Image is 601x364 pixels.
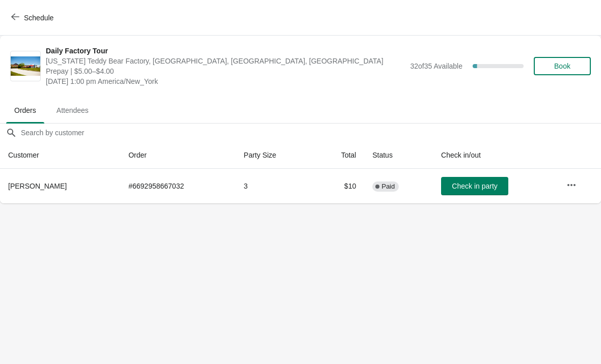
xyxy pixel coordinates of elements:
th: Total [314,142,364,169]
span: Orders [6,101,44,119]
td: # 6692958667032 [120,169,235,203]
span: Book [554,62,570,70]
button: Schedule [5,9,62,27]
span: Check in party [452,182,497,190]
th: Party Size [236,142,314,169]
input: Search by customer [20,124,601,142]
button: Book [534,57,591,75]
button: Check in party [441,177,508,195]
th: Status [364,142,433,169]
span: Daily Factory Tour [46,46,405,56]
span: [DATE] 1:00 pm America/New_York [46,76,405,86]
span: [PERSON_NAME] [8,182,67,190]
span: Attendees [48,101,97,119]
span: Prepay | $5.00–$4.00 [46,66,405,76]
th: Check in/out [433,142,558,169]
img: Daily Factory Tour [11,56,40,76]
td: $10 [314,169,364,203]
span: [US_STATE] Teddy Bear Factory, [GEOGRAPHIC_DATA], [GEOGRAPHIC_DATA], [GEOGRAPHIC_DATA] [46,56,405,66]
span: 32 of 35 Available [410,62,462,70]
th: Order [120,142,235,169]
span: Schedule [24,14,53,22]
span: Paid [381,183,395,191]
td: 3 [236,169,314,203]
